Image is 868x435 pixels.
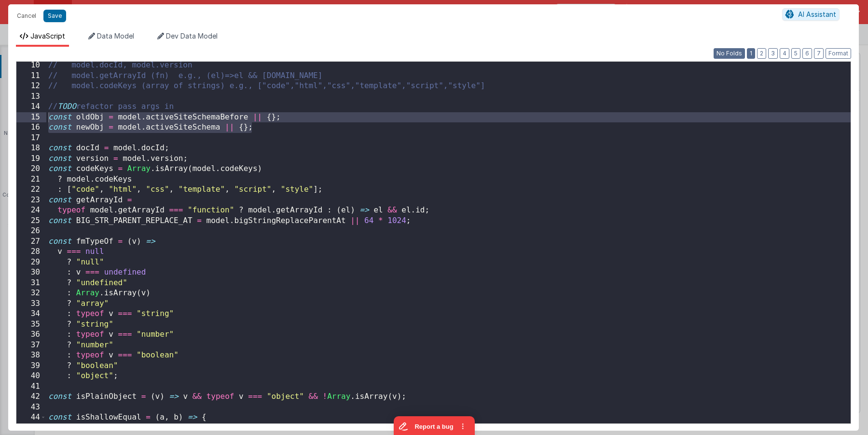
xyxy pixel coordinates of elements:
div: 11 [16,71,46,81]
button: 5 [791,48,800,59]
div: 41 [16,382,46,392]
div: 18 [16,143,46,154]
div: 21 [16,174,46,185]
div: 31 [16,278,46,289]
div: 32 [16,288,46,299]
button: 6 [802,48,812,59]
div: 26 [16,226,46,237]
div: 12 [16,81,46,92]
button: Format [826,48,851,59]
span: AI Assistant [798,10,836,18]
div: 22 [16,185,46,195]
div: 20 [16,164,46,174]
div: 40 [16,371,46,382]
div: 29 [16,257,46,268]
div: 14 [16,102,46,112]
button: Save [43,10,66,22]
button: Cancel [12,9,41,23]
div: 43 [16,402,46,413]
div: 27 [16,237,46,247]
div: 37 [16,340,46,351]
button: AI Assistant [782,8,840,21]
span: Data Model [97,32,134,40]
div: 15 [16,112,46,123]
span: Dev Data Model [166,32,218,40]
span: JavaScript [30,32,65,40]
div: 42 [16,392,46,402]
div: 19 [16,154,46,164]
div: 24 [16,205,46,216]
div: 39 [16,361,46,371]
button: 1 [747,48,755,59]
div: 44 [16,412,46,423]
div: 34 [16,309,46,319]
div: 38 [16,350,46,361]
div: 23 [16,195,46,206]
button: No Folds [714,48,745,59]
div: 36 [16,330,46,340]
div: 10 [16,60,46,71]
button: 2 [757,48,766,59]
div: 16 [16,122,46,133]
button: 4 [780,48,789,59]
div: 28 [16,247,46,257]
div: 35 [16,319,46,330]
button: 7 [814,48,824,59]
div: 17 [16,133,46,144]
div: 13 [16,92,46,102]
div: 33 [16,299,46,309]
div: 30 [16,267,46,278]
button: 3 [768,48,778,59]
div: 25 [16,216,46,226]
div: 45 [16,423,46,434]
